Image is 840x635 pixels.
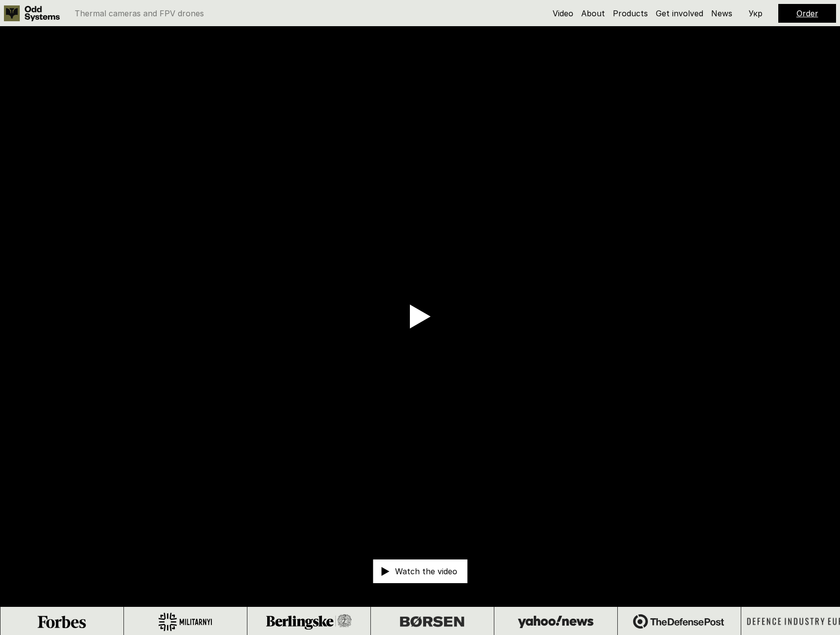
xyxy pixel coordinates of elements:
[797,8,818,18] a: Order
[395,567,457,575] p: Watch the video
[749,9,762,17] p: Укр
[553,8,573,18] a: Video
[656,8,703,18] a: Get involved
[711,8,732,18] a: News
[581,8,605,18] a: About
[75,9,204,17] p: Thermal cameras and FPV drones
[613,8,648,18] a: Products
